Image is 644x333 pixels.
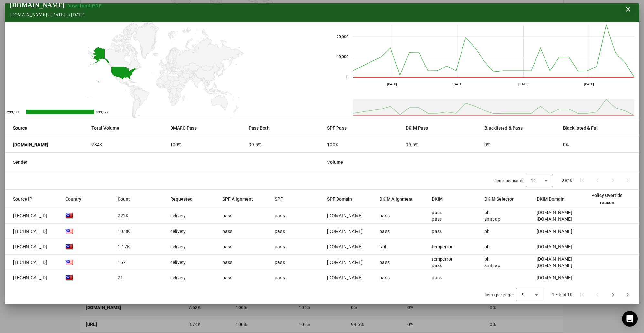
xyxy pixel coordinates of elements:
[275,259,285,265] div: pass
[67,3,102,8] span: Download PDF
[217,224,270,239] mat-cell: pass
[327,228,363,234] div: [DOMAIN_NAME]
[605,287,621,302] button: Next page
[322,137,400,152] mat-cell: 100%
[531,178,536,183] span: 10
[112,270,165,286] mat-cell: 21
[13,259,47,265] span: [TECHNICAL_ID]
[584,82,594,86] text: [DATE]
[275,213,285,219] div: pass
[537,256,572,262] div: [DOMAIN_NAME]
[484,209,502,216] div: ph
[453,82,463,86] text: [DATE]
[432,228,442,234] div: pass
[217,270,270,286] mat-cell: pass
[327,259,363,265] div: [DOMAIN_NAME]
[337,55,348,59] text: 10,000
[327,195,358,203] div: SPF Domain
[494,177,523,184] div: Items per page:
[13,275,47,281] span: [TECHNICAL_ID]
[322,153,639,171] mat-header-cell: Volume
[165,137,244,152] mat-cell: 100%
[223,195,259,203] div: SPF Alignment
[170,195,198,203] div: Requested
[374,255,427,270] mat-cell: pass
[537,195,565,203] div: DKIM Domain
[589,192,631,206] div: Policy Override reason
[13,213,47,219] span: [TECHNICAL_ID]
[13,195,32,203] div: Source IP
[537,244,572,250] div: [DOMAIN_NAME]
[537,195,570,203] div: DKIM Domain
[484,244,490,250] div: ph
[432,262,452,269] div: pass
[562,177,572,183] div: 0 of 0
[165,224,217,239] mat-cell: delivery
[484,262,502,269] div: smtpapi
[479,137,558,152] mat-cell: 0%
[327,275,363,281] div: [DOMAIN_NAME]
[65,227,73,235] img: blank.gif
[346,75,348,79] text: 0
[13,195,38,203] div: Source IP
[537,275,572,281] div: [DOMAIN_NAME]
[432,216,442,222] div: pass
[622,311,638,327] div: Open Intercom Messenger
[387,82,397,86] text: [DATE]
[432,275,442,281] div: pass
[275,275,285,281] div: pass
[485,292,514,298] div: Items per page:
[537,262,572,269] div: [DOMAIN_NAME]
[379,195,419,203] div: DKIM Alignment
[589,192,625,206] div: Policy Override reason
[13,124,27,131] strong: Source
[374,224,427,239] mat-cell: pass
[374,239,427,255] mat-cell: fail
[537,216,572,222] div: [DOMAIN_NAME]
[484,195,519,203] div: DKIM Selector
[13,141,48,148] strong: [DOMAIN_NAME]
[65,3,104,9] button: Download PDF
[484,216,502,222] div: smtpapi
[275,195,289,203] div: SPF
[327,213,363,219] div: [DOMAIN_NAME]
[13,244,47,250] span: [TECHNICAL_ID]
[244,137,322,152] mat-cell: 99.5%
[537,209,572,216] div: [DOMAIN_NAME]
[322,119,400,137] mat-header-cell: SPF Pass
[118,195,136,203] div: Count
[275,195,283,203] div: SPF
[374,208,427,224] mat-cell: pass
[275,228,285,234] div: pass
[96,110,109,114] text: 233,677
[165,239,217,255] mat-cell: delivery
[479,119,558,137] mat-header-cell: Blacklisted & Pass
[484,195,514,203] div: DKIM Selector
[484,228,490,234] div: ph
[65,274,73,282] img: blank.gif
[7,110,19,114] text: 233,677
[170,195,192,203] div: Requested
[432,195,443,203] div: DKIM
[484,256,502,262] div: ph
[10,12,104,17] div: [DOMAIN_NAME] - [DATE] to [DATE]
[10,2,104,9] div: [DOMAIN_NAME]
[5,22,322,119] svg: A chart.
[165,208,217,224] mat-cell: delivery
[521,293,524,297] span: 5
[5,153,322,171] mat-header-cell: Sender
[327,244,363,250] div: [DOMAIN_NAME]
[86,137,165,152] mat-cell: 234K
[337,35,348,39] text: 20,000
[217,208,270,224] mat-cell: pass
[112,208,165,224] mat-cell: 222K
[112,239,165,255] mat-cell: 1.17K
[400,119,479,137] mat-header-cell: DKIM Pass
[65,212,73,220] img: blank.gif
[112,224,165,239] mat-cell: 10.3K
[432,195,449,203] div: DKIM
[621,287,636,302] button: Last page
[558,119,639,137] mat-header-cell: Blacklisted & Fail
[217,255,270,270] mat-cell: pass
[112,255,165,270] mat-cell: 167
